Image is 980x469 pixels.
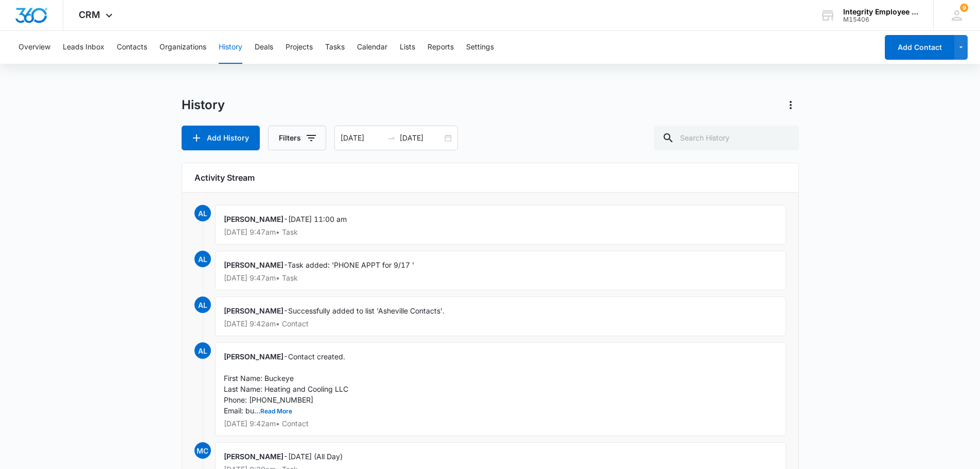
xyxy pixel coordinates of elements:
[960,4,968,12] div: notifications count
[224,306,283,315] span: [PERSON_NAME]
[215,297,786,336] div: -
[782,97,799,113] button: Actions
[182,97,225,113] h1: History
[288,306,444,315] span: Successfully added to list 'Asheville Contacts'.
[159,31,206,64] button: Organizations
[194,251,211,267] span: AL
[288,215,347,223] span: [DATE] 11:00 am
[341,132,383,144] input: Start date
[387,134,396,142] span: swap-right
[286,31,313,64] button: Projects
[215,251,786,290] div: -
[427,31,454,64] button: Reports
[117,31,147,64] button: Contacts
[63,31,104,64] button: Leads Inbox
[79,9,100,20] span: CRM
[960,4,968,12] span: 9
[255,31,273,64] button: Deals
[215,205,786,245] div: -
[843,8,918,16] div: account name
[885,35,954,60] button: Add Contact
[224,229,777,236] p: [DATE] 9:47am • Task
[260,408,292,414] button: Read More
[400,31,415,64] button: Lists
[194,342,211,359] span: AL
[19,31,50,64] button: Overview
[288,260,414,269] span: Task added: 'PHONE APPT for 9/17 '
[182,126,260,150] button: Add History
[387,134,396,142] span: to
[194,297,211,313] span: AL
[466,31,494,64] button: Settings
[268,126,326,150] button: Filters
[288,452,343,461] span: [DATE] (All Day)
[224,215,283,223] span: [PERSON_NAME]
[219,31,242,64] button: History
[224,452,283,461] span: [PERSON_NAME]
[194,171,786,184] h6: Activity Stream
[194,442,211,459] span: MC
[224,320,777,327] p: [DATE] 9:42am • Contact
[224,352,283,361] span: [PERSON_NAME]
[843,16,918,23] div: account id
[654,126,799,150] input: Search History
[224,420,777,427] p: [DATE] 9:42am • Contact
[194,205,211,221] span: AL
[224,274,777,282] p: [DATE] 9:47am • Task
[357,31,387,64] button: Calendar
[400,132,442,144] input: End date
[215,342,786,436] div: -
[224,260,283,269] span: [PERSON_NAME]
[325,31,345,64] button: Tasks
